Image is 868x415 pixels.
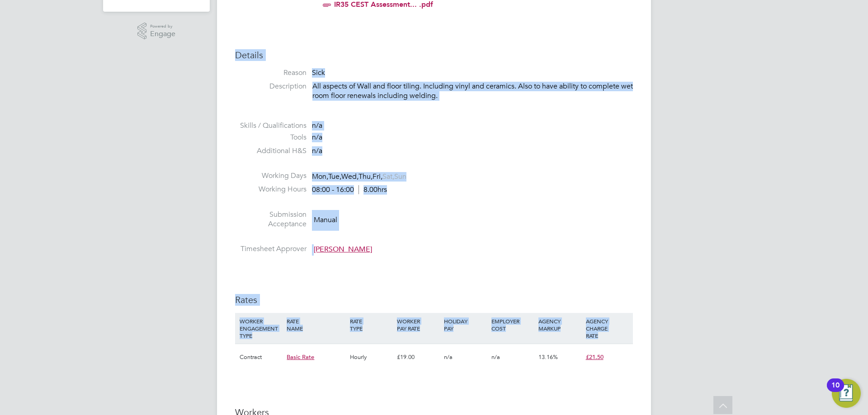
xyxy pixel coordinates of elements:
[831,385,840,397] div: 10
[444,353,453,361] span: n/a
[235,82,307,91] label: Description
[235,121,307,131] label: Skills / Qualifications
[235,185,307,194] label: Working Hours
[235,210,307,229] label: Submission Acceptance
[832,379,861,408] button: Open Resource Center, 10 new notifications
[235,68,307,78] label: Reason
[348,313,395,336] div: RATE TYPE
[312,185,387,195] div: 08:00 - 16:00
[235,49,633,61] h3: Details
[150,30,175,38] span: Engage
[312,172,328,181] span: Mon,
[235,171,307,181] label: Working Days
[395,344,442,370] div: £19.00
[312,68,325,77] span: Sick
[235,294,633,306] h3: Rates
[536,313,583,336] div: AGENCY MARKUP
[312,82,633,101] p: All aspects of Wall and floor tiling. Including vinyl and ceramics. Also to have ability to compl...
[137,23,176,40] a: Powered byEngage
[235,146,307,156] label: Additional H&S
[235,244,307,254] label: Timesheet Approver
[150,23,175,30] span: Powered by
[394,172,406,181] span: Sun
[287,353,314,361] span: Basic Rate
[235,133,307,142] label: Tools
[538,353,558,361] span: 13.16%
[312,121,322,130] span: n/a
[584,313,631,344] div: AGENCY CHARGE RATE
[491,353,500,361] span: n/a
[237,313,284,344] div: WORKER ENGAGEMENT TYPE
[359,172,373,181] span: Thu,
[489,313,536,336] div: EMPLOYER COST
[314,215,337,224] span: Manual
[341,172,359,181] span: Wed,
[373,172,382,181] span: Fri,
[284,313,347,336] div: RATE NAME
[312,146,322,155] span: n/a
[359,185,387,194] span: 8.00hrs
[328,172,341,181] span: Tue,
[237,344,284,370] div: Contract
[312,133,322,142] span: n/a
[586,353,604,361] span: £21.50
[314,245,372,254] span: [PERSON_NAME]
[442,313,489,336] div: HOLIDAY PAY
[395,313,442,336] div: WORKER PAY RATE
[382,172,394,181] span: Sat,
[348,344,395,370] div: Hourly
